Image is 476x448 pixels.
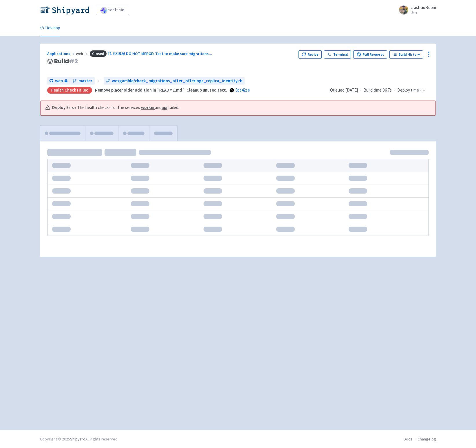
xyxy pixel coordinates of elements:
a: Build History [389,50,423,59]
span: master [78,78,92,84]
a: wesgamble/check_migrations_after_offerings_replica_identity.rb [104,77,245,85]
span: Deploy time [397,87,419,94]
small: User [411,11,436,14]
span: wesgamble/check_migrations_after_offerings_replica_identity.rb [112,78,242,84]
a: healthie [96,5,129,15]
a: Applications [47,51,76,56]
span: crashGoBoom [411,5,436,10]
span: # 2 [69,57,78,65]
a: Terminal [324,50,351,59]
span: The health checks for the services and failed. [77,104,179,111]
a: api [162,105,167,110]
a: Changelog [418,436,436,442]
button: Revive [299,50,322,59]
a: master [70,77,95,85]
img: Shipyard logo [40,5,89,14]
div: Health check failed [47,87,92,94]
a: Shipyard [70,436,85,442]
span: #21526 DO NOT MERGE: Test to make sure migrations ... [113,51,212,56]
span: Queued [330,87,358,93]
a: crashGoBoom User [396,5,436,14]
div: · · [330,87,429,94]
span: Closed [90,50,107,57]
a: Docs [404,436,412,442]
strong: Remove placeholder addition in `README.md`. Cleanup unused text. [95,87,227,93]
a: Develop [40,20,60,36]
span: Build [54,58,78,65]
time: [DATE] [345,87,358,93]
a: web [47,77,70,85]
span: ← [97,78,101,84]
div: Copyright © 2025 All rights reserved. [40,436,118,442]
b: Deploy Error [52,104,76,111]
a: worker [141,105,155,110]
span: Build time [363,87,382,94]
a: Pull Request [353,50,387,59]
span: 36.7s [383,87,392,94]
a: Closed#21526 DO NOT MERGE: Test to make sure migrations... [89,51,213,56]
a: 0ca42ae [235,87,250,93]
span: web [55,78,63,84]
span: -:-- [420,87,425,94]
span: web [76,51,89,56]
